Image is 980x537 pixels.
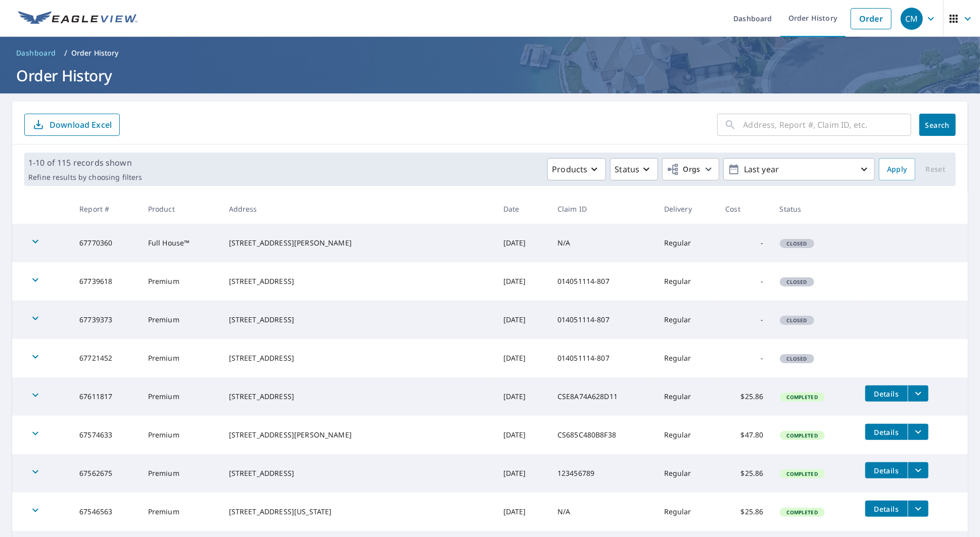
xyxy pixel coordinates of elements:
[495,224,549,262] td: [DATE]
[495,339,549,377] td: [DATE]
[919,114,956,136] button: Search
[781,317,813,324] span: Closed
[71,262,140,301] td: 67739618
[140,454,221,493] td: Premium
[901,8,923,30] div: CM
[667,163,701,176] span: Orgs
[717,301,771,339] td: -
[495,301,549,339] td: [DATE]
[656,377,718,416] td: Regular
[717,493,771,531] td: $25.86
[549,493,656,531] td: N/A
[851,8,892,29] a: Order
[717,194,771,224] th: Cost
[495,377,549,416] td: [DATE]
[549,339,656,377] td: 014051114-807
[50,119,112,130] p: Download Excel
[743,111,911,139] input: Address, Report #, Claim ID, etc.
[781,394,824,401] span: Completed
[140,377,221,416] td: Premium
[18,11,137,26] img: EV Logo
[871,466,902,475] span: Details
[549,194,656,224] th: Claim ID
[549,301,656,339] td: 014051114-807
[656,262,718,301] td: Regular
[781,470,824,477] span: Completed
[64,47,67,59] li: /
[71,48,119,58] p: Order History
[140,194,221,224] th: Product
[71,301,140,339] td: 67739373
[717,224,771,262] td: -
[229,468,487,478] div: [STREET_ADDRESS]
[908,385,928,402] button: filesDropdownBtn-67611817
[723,158,875,180] button: Last year
[656,416,718,454] td: Regular
[71,454,140,493] td: 67562675
[140,224,221,262] td: Full House™
[781,432,824,439] span: Completed
[16,48,56,58] span: Dashboard
[12,45,60,61] a: Dashboard
[772,194,857,224] th: Status
[908,424,928,440] button: filesDropdownBtn-67574633
[927,120,948,130] span: Search
[229,392,487,402] div: [STREET_ADDRESS]
[656,224,718,262] td: Regular
[615,163,639,175] p: Status
[865,385,908,402] button: detailsBtn-67611817
[24,114,120,136] button: Download Excel
[221,194,495,224] th: Address
[781,509,824,516] span: Completed
[229,507,487,517] div: [STREET_ADDRESS][US_STATE]
[781,355,813,362] span: Closed
[549,454,656,493] td: 123456789
[865,424,908,440] button: detailsBtn-67574633
[871,389,902,399] span: Details
[229,315,487,325] div: [STREET_ADDRESS]
[549,262,656,301] td: 014051114-807
[610,158,658,180] button: Status
[871,504,902,514] span: Details
[12,45,968,61] nav: breadcrumb
[656,454,718,493] td: Regular
[908,501,928,517] button: filesDropdownBtn-67546563
[549,224,656,262] td: N/A
[908,462,928,478] button: filesDropdownBtn-67562675
[229,353,487,363] div: [STREET_ADDRESS]
[71,224,140,262] td: 67770360
[740,161,858,178] p: Last year
[140,301,221,339] td: Premium
[12,65,968,86] h1: Order History
[140,262,221,301] td: Premium
[865,462,908,478] button: detailsBtn-67562675
[656,301,718,339] td: Regular
[656,194,718,224] th: Delivery
[140,493,221,531] td: Premium
[717,377,771,416] td: $25.86
[71,377,140,416] td: 67611817
[865,501,908,517] button: detailsBtn-67546563
[140,416,221,454] td: Premium
[28,157,142,169] p: 1-10 of 115 records shown
[549,416,656,454] td: CS685C480B8F38
[656,339,718,377] td: Regular
[495,262,549,301] td: [DATE]
[781,278,813,285] span: Closed
[229,430,487,440] div: [STREET_ADDRESS][PERSON_NAME]
[71,339,140,377] td: 67721452
[871,427,902,437] span: Details
[71,194,140,224] th: Report #
[717,262,771,301] td: -
[549,377,656,416] td: CSE8A74A628D11
[781,240,813,247] span: Closed
[495,194,549,224] th: Date
[495,416,549,454] td: [DATE]
[717,416,771,454] td: $47.80
[140,339,221,377] td: Premium
[71,493,140,531] td: 67546563
[887,163,907,176] span: Apply
[662,158,719,180] button: Orgs
[229,276,487,286] div: [STREET_ADDRESS]
[656,493,718,531] td: Regular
